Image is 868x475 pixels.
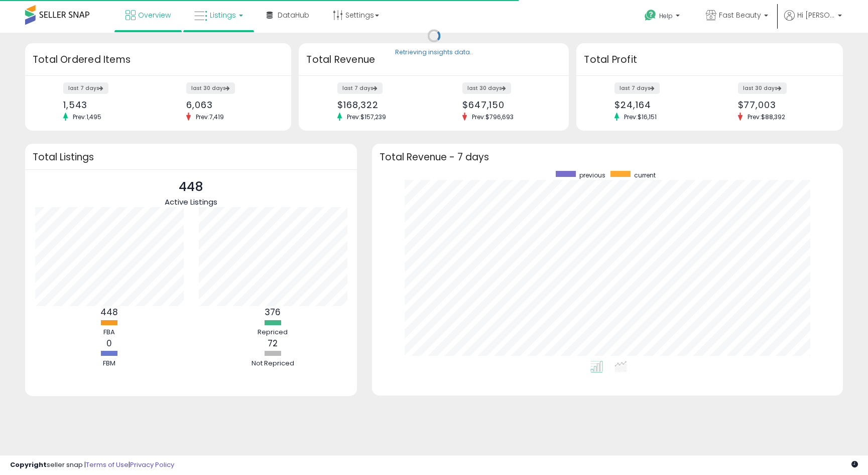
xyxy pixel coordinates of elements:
div: FBM [79,359,140,368]
label: last 7 days [614,82,660,94]
h3: Total Ordered Items [33,53,284,67]
span: Active Listings [165,197,217,207]
h3: Total Revenue - 7 days [380,153,835,161]
div: 1,543 [63,100,151,110]
h3: Total Profit [584,53,835,67]
label: last 7 days [63,82,108,94]
span: Hi [PERSON_NAME] [797,10,835,20]
label: last 30 days [462,82,511,94]
span: Help [659,12,673,20]
i: Get Help [644,9,657,22]
a: Hi [PERSON_NAME] [784,10,842,33]
b: 72 [268,337,278,349]
h3: Total Revenue [306,53,561,67]
span: Fast Beauty [719,10,761,20]
label: last 30 days [186,82,235,94]
h3: Total Listings [33,153,349,161]
span: Listings [210,10,236,20]
div: 6,063 [186,100,274,110]
b: 0 [106,337,112,349]
span: previous [579,171,605,179]
div: $77,003 [738,100,825,110]
span: Prev: $88,392 [742,113,790,121]
span: DataHub [278,10,309,20]
b: 376 [265,306,281,318]
label: last 30 days [738,82,787,94]
span: current [634,171,656,179]
div: Retrieving insights data.. [395,48,473,57]
p: 448 [165,177,217,197]
span: Prev: 7,419 [191,113,229,121]
div: Not Repriced [242,359,303,368]
div: $24,164 [614,100,702,110]
span: Prev: $16,151 [619,113,662,121]
div: $168,322 [337,100,426,110]
span: Overview [138,10,171,20]
span: Prev: $796,693 [467,113,519,121]
label: last 7 days [337,82,383,94]
div: Repriced [242,328,303,337]
b: 448 [100,306,118,318]
span: Prev: $157,239 [342,113,391,121]
span: Prev: 1,495 [68,113,106,121]
div: FBA [79,328,140,337]
div: $647,150 [462,100,551,110]
a: Help [637,2,690,33]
